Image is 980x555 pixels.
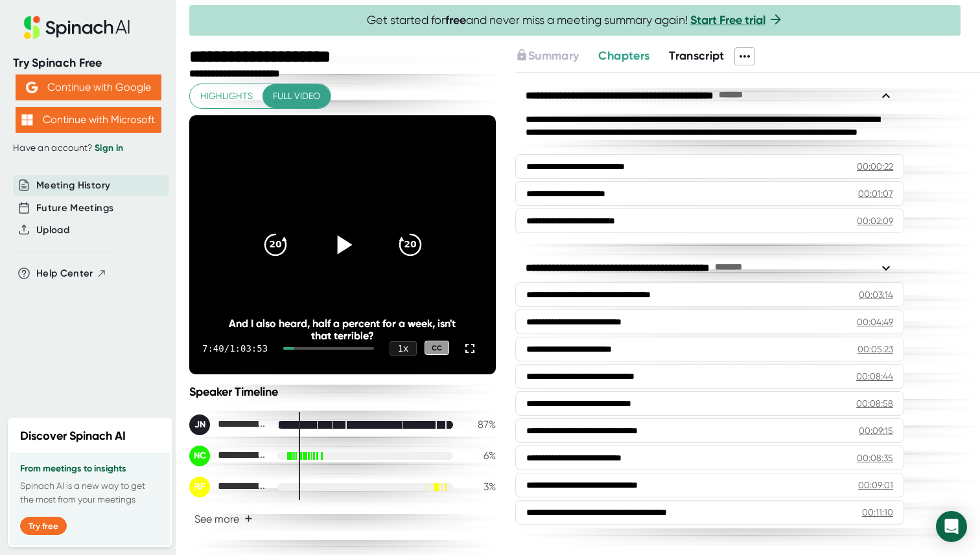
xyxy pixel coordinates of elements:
img: Aehbyd4JwY73AAAAAElFTkSuQmCC [26,82,38,93]
a: Start Free trial [690,13,765,27]
button: Summary [515,47,579,65]
div: Jerremy Newsome [189,414,267,435]
span: Help Center [36,266,93,281]
b: free [445,13,466,27]
div: NC [189,446,210,466]
div: 00:09:01 [858,479,893,492]
div: 00:09:15 [859,424,893,437]
div: 00:01:07 [858,187,893,200]
div: Open Intercom Messenger [936,511,967,542]
div: Nickie Cobble [189,446,267,466]
div: Have an account? [13,142,163,154]
span: Transcript [669,49,725,63]
div: 00:08:44 [856,370,893,383]
div: 00:00:22 [857,160,893,173]
div: CC [425,341,449,356]
div: RF [189,477,210,497]
div: 00:11:10 [862,506,893,519]
div: Try Spinach Free [13,56,163,71]
button: Full video [262,84,331,108]
button: Future Meetings [36,201,113,216]
button: Meeting History [36,178,110,193]
div: 00:08:58 [856,397,893,410]
div: 87 % [463,418,496,431]
div: 7:40 / 1:03:53 [202,343,268,354]
div: And I also heard, half a percent for a week, isn't that terrible? [220,317,465,342]
button: Try free [20,517,67,535]
div: 00:05:23 [857,343,893,356]
div: 00:02:09 [857,214,893,227]
button: Highlights [190,84,263,108]
div: 00:04:49 [857,315,893,328]
div: 00:08:35 [857,451,893,464]
button: Upload [36,223,69,238]
div: 6 % [463,449,496,462]
span: Full video [273,88,320,104]
span: Chapters [598,49,649,63]
span: Highlights [200,88,253,104]
div: JN [189,414,210,435]
div: 00:03:14 [859,288,893,301]
h3: From meetings to insights [20,464,160,474]
span: + [244,514,253,524]
span: Summary [528,49,579,63]
span: Get started for and never miss a meeting summary again! [367,13,784,28]
div: 1 x [390,341,417,356]
h2: Discover Spinach AI [20,427,126,445]
div: Rick Price, FSCP [189,477,267,497]
a: Sign in [95,142,123,153]
button: Chapters [598,47,649,65]
button: See more+ [189,508,258,530]
button: Transcript [669,47,725,65]
button: Continue with Google [16,74,161,100]
p: Spinach AI is a new way to get the most from your meetings [20,479,160,506]
button: Help Center [36,266,107,281]
div: 3 % [463,481,496,493]
button: Continue with Microsoft [16,107,161,133]
div: Speaker Timeline [189,385,496,399]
